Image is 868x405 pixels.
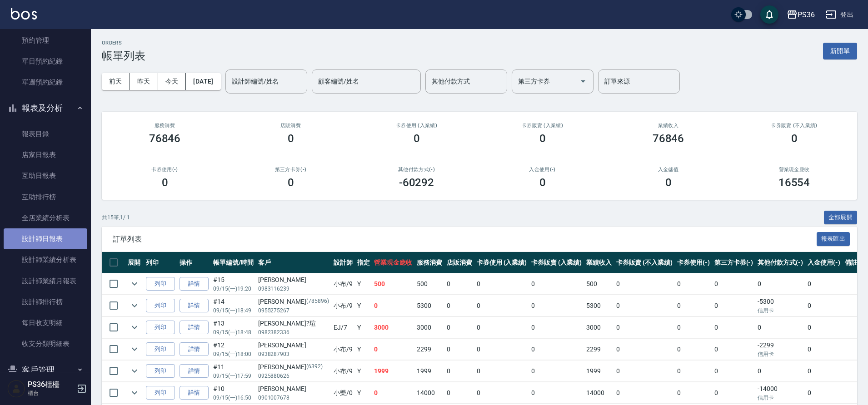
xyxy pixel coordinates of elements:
td: Y [355,273,372,295]
th: 卡券販賣 (不入業績) [614,252,675,273]
td: 0 [474,339,529,360]
button: expand row [128,277,141,291]
h2: 入金儲值 [616,167,720,173]
td: 1999 [372,361,414,382]
h2: ORDERS [102,40,145,46]
td: 500 [372,273,414,295]
div: [PERSON_NAME] [258,341,329,350]
td: 0 [755,361,805,382]
td: -5300 [755,295,805,316]
td: 小布 /9 [331,339,355,360]
a: 新開單 [823,46,857,55]
td: 0 [675,317,712,338]
a: 店家日報表 [4,144,87,165]
td: #12 [211,339,256,360]
button: 列印 [146,299,175,313]
td: 0 [444,295,474,316]
p: 09/15 (一) 18:48 [213,328,254,336]
a: 互助日報表 [4,165,87,186]
h2: 其他付款方式(-) [364,167,469,173]
a: 互助排行榜 [4,187,87,207]
a: 設計師業績月報表 [4,271,87,291]
td: 0 [529,339,584,360]
a: 設計師業績分析表 [4,249,87,270]
button: Open [576,74,590,89]
td: 3000 [584,317,614,338]
button: 登出 [822,6,857,23]
h2: 店販消費 [239,123,343,128]
div: [PERSON_NAME]?瑄 [258,319,329,328]
td: Y [355,339,372,360]
th: 營業現金應收 [372,252,414,273]
a: 全店業績分析表 [4,207,87,228]
h3: 76846 [149,132,181,145]
a: 報表匯出 [817,234,850,243]
h2: 卡券販賣 (入業績) [490,123,594,128]
button: 列印 [146,277,175,291]
button: PS36 [783,5,818,24]
td: 小布 /9 [331,295,355,316]
td: #13 [211,317,256,338]
h3: 0 [665,176,672,189]
button: [DATE] [186,73,220,90]
p: (6392) [306,362,323,372]
td: 0 [755,273,805,295]
h2: 業績收入 [616,123,720,128]
td: 500 [584,273,614,295]
h5: PS36櫃檯 [28,380,74,389]
span: 訂單列表 [113,235,817,244]
td: 1999 [414,361,444,382]
button: 前天 [102,73,130,90]
td: 小樂 /0 [331,382,355,404]
a: 預約管理 [4,30,87,51]
td: 0 [474,273,529,295]
button: 列印 [146,321,175,335]
th: 卡券販賣 (入業績) [529,252,584,273]
td: 5300 [414,295,444,316]
button: 報表匯出 [817,232,850,246]
th: 列印 [144,252,177,273]
td: 0 [529,317,584,338]
p: 09/15 (一) 16:50 [213,394,254,402]
a: 詳情 [180,342,209,356]
a: 收支分類明細表 [4,333,87,354]
h2: 營業現金應收 [742,167,846,173]
td: 500 [414,273,444,295]
td: Y [355,295,372,316]
th: 卡券使用 (入業績) [474,252,529,273]
td: 14000 [414,382,444,404]
td: 0 [372,295,414,316]
td: 2299 [584,339,614,360]
a: 設計師日報表 [4,228,87,249]
td: 0 [805,295,843,316]
th: 卡券使用(-) [675,252,712,273]
h3: 76846 [653,132,684,145]
a: 單日預約紀錄 [4,51,87,72]
td: 0 [529,295,584,316]
th: 入金使用(-) [805,252,843,273]
th: 帳單編號/時間 [211,252,256,273]
h3: 16554 [778,176,810,189]
th: 店販消費 [444,252,474,273]
td: 0 [712,273,756,295]
td: 0 [805,273,843,295]
h2: 卡券使用 (入業績) [364,123,469,128]
td: 0 [614,339,675,360]
th: 業績收入 [584,252,614,273]
button: 列印 [146,386,175,400]
td: 0 [529,273,584,295]
th: 其他付款方式(-) [755,252,805,273]
td: 0 [712,382,756,404]
button: 客戶管理 [4,358,87,382]
button: expand row [128,321,141,334]
button: 列印 [146,364,175,378]
p: 0901007678 [258,394,329,402]
h2: 卡券販賣 (不入業績) [742,123,846,128]
td: -2299 [755,339,805,360]
td: 0 [805,361,843,382]
a: 詳情 [180,299,209,313]
div: [PERSON_NAME] [258,362,329,372]
div: [PERSON_NAME] [258,297,329,306]
h2: 入金使用(-) [490,167,594,173]
td: 0 [675,295,712,316]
